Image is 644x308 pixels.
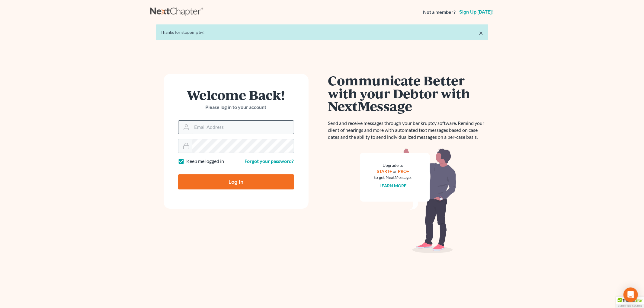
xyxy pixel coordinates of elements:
[423,9,456,16] strong: Not a member?
[178,88,294,101] h1: Welcome Back!
[360,148,457,253] img: nextmessage_bg-59042aed3d76b12b5cd301f8e5b87938c9018125f34e5fa2b7a6b67550977c72.svg
[398,169,409,174] a: PRO+
[161,29,483,35] div: Thanks for stopping by!
[178,174,294,189] input: Log In
[245,158,294,164] a: Forgot your password?
[374,174,412,180] div: to get NextMessage.
[328,120,488,141] p: Send and receive messages through your bankruptcy software. Remind your client of hearings and mo...
[328,74,488,113] h1: Communicate Better with your Debtor with NextMessage
[479,29,483,37] a: ×
[616,297,644,308] div: TrustedSite Certified
[377,169,392,174] a: START+
[380,183,406,188] a: Learn more
[623,287,638,302] div: Open Intercom Messenger
[178,104,294,111] p: Please log in to your account
[393,169,397,174] span: or
[458,10,494,14] a: Sign up [DATE]!
[187,158,224,165] label: Keep me logged in
[374,162,412,168] div: Upgrade to
[192,121,294,134] input: Email Address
